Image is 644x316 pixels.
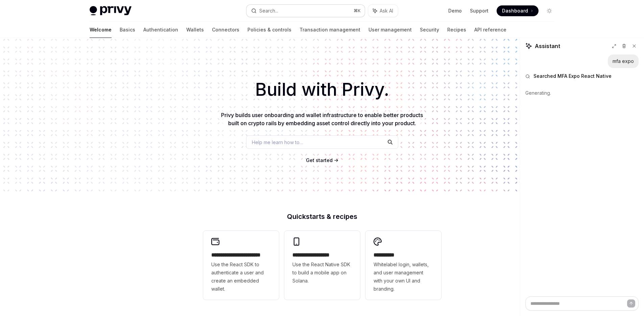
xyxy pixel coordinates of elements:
a: Wallets [186,22,204,38]
span: Get started [306,157,333,163]
span: Use the React Native SDK to build a mobile app on Solana. [292,261,352,285]
button: Searched MFA Expo React Native [525,73,639,80]
span: Privy builds user onboarding and wallet infrastructure to enable better products built on crypto ... [221,112,423,127]
img: light logo [90,6,132,16]
button: Send message [627,299,635,308]
a: Security [420,22,439,38]
a: Recipes [447,22,466,38]
button: Search...⌘K [246,5,365,17]
div: Search... [259,7,278,15]
a: Transaction management [300,22,360,38]
a: Get started [306,157,333,164]
div: mfa expo [613,58,634,65]
a: Policies & controls [247,22,291,38]
span: Ask AI [380,7,393,14]
span: Dashboard [502,7,528,14]
a: **** **** **** ***Use the React Native SDK to build a mobile app on Solana. [284,231,360,300]
span: ⌘ K [354,8,361,14]
span: Help me learn how to… [252,139,303,146]
a: **** *****Whitelabel login, wallets, and user management with your own UI and branding. [365,231,441,300]
div: Generating. [525,84,639,102]
button: Toggle dark mode [544,5,555,16]
a: Support [470,7,488,14]
a: Connectors [212,22,239,38]
button: Ask AI [368,5,398,17]
a: Demo [448,7,462,14]
a: Authentication [143,22,178,38]
span: Searched MFA Expo React Native [533,73,612,80]
a: Welcome [90,22,112,38]
span: Assistant [535,42,560,50]
h1: Build with Privy. [11,76,633,103]
a: User management [368,22,412,38]
a: Dashboard [497,5,539,16]
h2: Quickstarts & recipes [203,213,441,220]
a: Basics [120,22,135,38]
a: API reference [474,22,506,38]
span: Use the React SDK to authenticate a user and create an embedded wallet. [211,261,271,293]
span: Whitelabel login, wallets, and user management with your own UI and branding. [374,261,433,293]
